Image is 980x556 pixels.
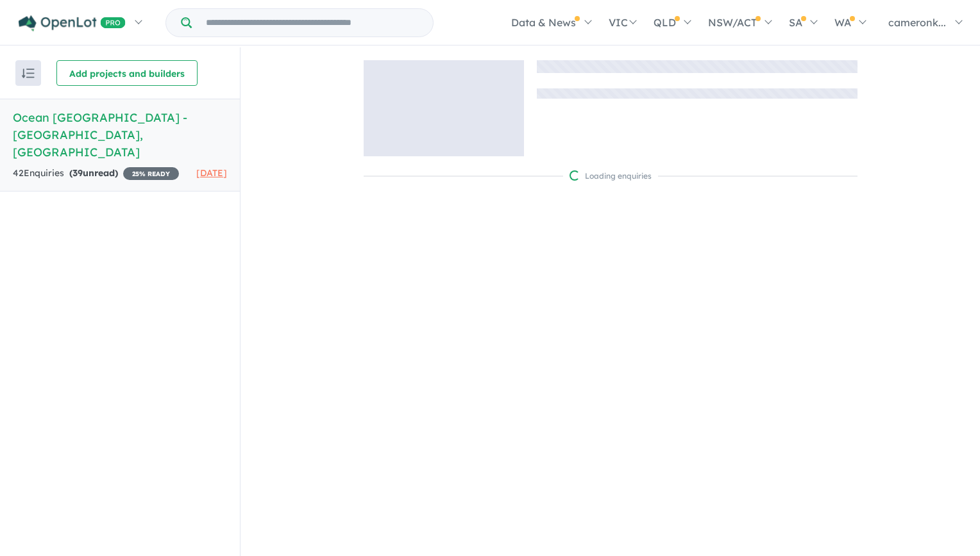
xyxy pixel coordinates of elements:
[888,16,946,29] span: cameronk...
[13,166,179,181] div: 42 Enquir ies
[196,167,227,179] span: [DATE]
[570,170,652,183] div: Loading enquiries
[194,9,430,37] input: Try estate name, suburb, builder or developer
[22,69,35,78] img: sort.svg
[72,167,83,179] span: 39
[13,109,227,161] h5: Ocean [GEOGRAPHIC_DATA] - [GEOGRAPHIC_DATA] , [GEOGRAPHIC_DATA]
[123,167,179,180] span: 25 % READY
[56,60,198,86] button: Add projects and builders
[69,167,118,179] strong: ( unread)
[19,15,126,31] img: Openlot PRO Logo White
